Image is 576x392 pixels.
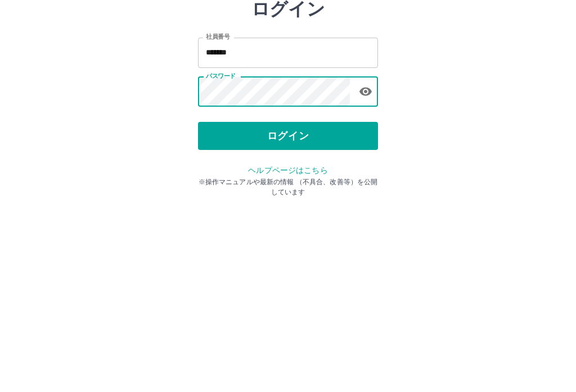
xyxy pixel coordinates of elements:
label: パスワード [206,144,236,153]
a: ヘルプページはこちら [248,238,327,247]
label: 社員番号 [206,105,229,113]
button: ログイン [198,194,378,222]
h2: ログイン [251,71,325,92]
p: ※操作マニュアルや最新の情報 （不具合、改善等）を公開しています [198,249,378,270]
